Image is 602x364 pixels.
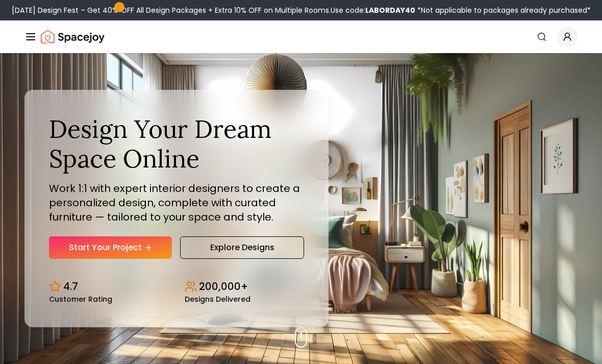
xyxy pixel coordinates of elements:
[12,5,591,15] div: [DATE] Design Fest – Get 40% OFF All Design Packages + Extra 10% OFF on Multiple Rooms.
[63,279,78,294] p: 4.7
[41,27,105,47] a: Spacejoy
[49,181,304,224] p: Work 1:1 with expert interior designers to create a personalized design, complete with curated fu...
[41,27,105,47] img: Spacejoy Logo
[49,271,304,303] div: Design stats
[185,296,250,303] small: Designs Delivered
[415,5,591,15] span: *Not applicable to packages already purchased*
[24,20,578,53] nav: Global
[365,5,415,15] b: LABORDAY40
[49,296,112,303] small: Customer Rating
[49,114,304,173] h1: Design Your Dream Space Online
[180,236,304,259] a: Explore Designs
[199,279,248,294] p: 200,000+
[49,236,172,259] a: Start Your Project
[331,5,415,15] span: Use code:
